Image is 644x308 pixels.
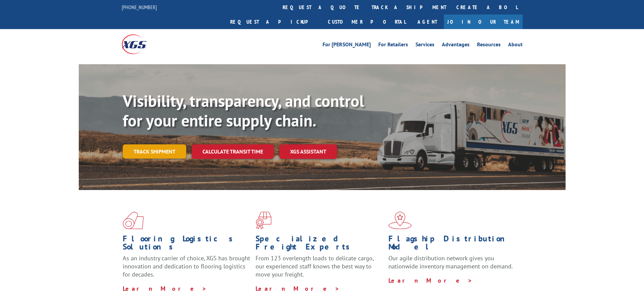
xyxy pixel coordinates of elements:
b: Visibility, transparency, and control for your entire supply chain. [123,90,364,131]
a: Learn More > [388,277,473,284]
a: Services [415,42,434,49]
h1: Flagship Distribution Model [388,235,516,254]
a: About [508,42,523,49]
a: Customer Portal [323,15,411,29]
img: xgs-icon-flagship-distribution-model-red [388,212,412,229]
h1: Specialized Freight Experts [256,235,383,254]
a: For Retailers [378,42,408,49]
h1: Flooring Logistics Solutions [123,235,251,254]
a: For [PERSON_NAME] [323,42,371,49]
a: Learn More > [256,285,340,292]
span: Our agile distribution network gives you nationwide inventory management on demand. [388,254,513,270]
a: Track shipment [123,144,186,159]
img: xgs-icon-focused-on-flooring-red [256,212,271,229]
img: xgs-icon-total-supply-chain-intelligence-red [123,212,144,229]
a: Request a pickup [225,15,323,29]
a: Agent [411,15,444,29]
a: [PHONE_NUMBER] [122,4,157,10]
a: Advantages [442,42,470,49]
span: As an industry carrier of choice, XGS has brought innovation and dedication to flooring logistics... [123,254,250,278]
a: Resources [477,42,501,49]
a: Learn More > [123,285,207,292]
a: XGS ASSISTANT [279,144,337,159]
a: Calculate transit time [192,144,274,159]
a: Join Our Team [444,15,523,29]
p: From 123 overlength loads to delicate cargo, our experienced staff knows the best way to move you... [256,254,383,284]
